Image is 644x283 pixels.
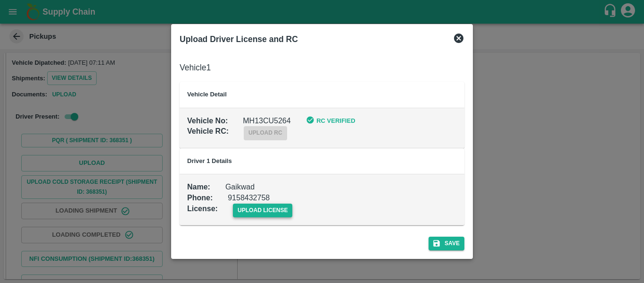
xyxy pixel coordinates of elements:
[187,91,227,98] b: Vehicle Detail
[429,237,464,250] button: Save
[187,205,218,213] b: License :
[180,61,464,74] h6: Vehicle 1
[233,204,293,217] span: upload license
[187,127,229,135] b: Vehicle RC :
[228,101,290,127] div: MH13CU5264
[180,34,298,44] b: Upload Driver License and RC
[187,157,232,164] b: Driver 1 Details
[213,178,270,204] div: 9158432758
[210,167,255,193] div: Gaikwad
[316,117,355,124] b: RC Verified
